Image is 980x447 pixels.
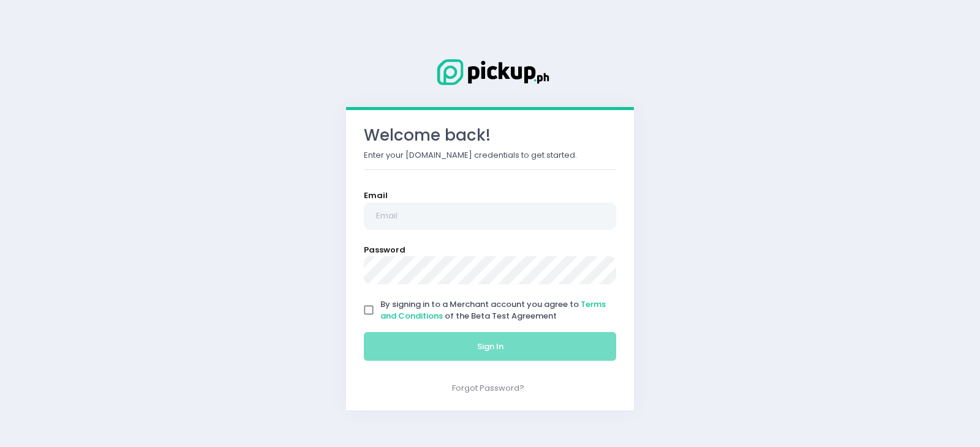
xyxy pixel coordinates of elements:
input: Email [364,202,616,231]
span: Sign In [477,341,503,352]
img: Logo [429,57,551,87]
button: Sign In [364,332,616,361]
label: Password [364,244,405,256]
a: Forgot Password? [452,382,524,394]
p: Enter your [DOMAIN_NAME] credentials to get started. [364,149,616,161]
label: Email [364,190,388,202]
h3: Welcome back! [364,126,616,145]
span: By signing in to a Merchant account you agree to of the Beta Test Agreement [380,298,606,322]
a: Terms and Conditions [380,298,606,322]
